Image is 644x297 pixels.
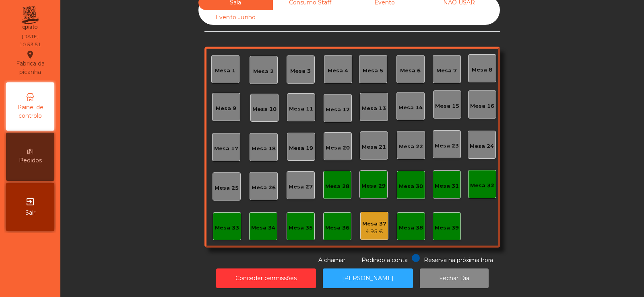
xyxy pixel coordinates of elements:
div: Mesa 17 [214,145,238,153]
button: Fechar Dia [420,268,489,288]
div: Mesa 2 [253,68,274,76]
div: Mesa 9 [216,104,236,113]
div: Mesa 16 [470,102,494,110]
span: A chamar [318,256,345,264]
div: Evento Junho [198,10,273,25]
div: Mesa 15 [435,102,459,110]
div: Mesa 14 [398,104,423,112]
button: Conceder permissões [216,268,316,288]
div: Mesa 12 [326,106,350,114]
div: Mesa 24 [470,142,494,150]
div: Mesa 18 [252,145,276,153]
div: Mesa 37 [362,220,386,228]
div: Mesa 28 [325,182,349,190]
span: Sair [25,209,35,217]
div: Mesa 31 [435,182,459,190]
div: 4.95 € [362,227,386,236]
div: Mesa 35 [289,224,313,232]
div: 10:53:51 [19,41,41,48]
div: Mesa 25 [215,184,239,192]
div: Mesa 1 [215,67,235,75]
div: Mesa 29 [361,182,386,190]
div: Mesa 32 [470,182,494,190]
span: Pedindo a conta [361,256,408,264]
div: Fabrica da picanha [6,50,54,76]
span: Reserva na próxima hora [424,256,493,264]
div: [DATE] [22,33,39,40]
div: Mesa 23 [435,142,459,150]
div: Mesa 38 [399,224,423,232]
div: Mesa 36 [325,224,349,232]
i: exit_to_app [25,197,35,207]
div: Mesa 26 [252,184,276,192]
div: Mesa 33 [215,224,239,232]
div: Mesa 19 [289,144,313,152]
div: Mesa 7 [436,67,457,75]
div: Mesa 39 [435,224,459,232]
div: Mesa 3 [290,67,311,75]
span: Pedidos [19,156,42,165]
div: Mesa 10 [252,105,277,113]
div: Mesa 13 [362,104,386,113]
i: location_on [25,50,35,59]
span: Painel de controlo [8,103,52,120]
div: Mesa 5 [363,67,383,75]
div: Mesa 22 [399,143,423,151]
div: Mesa 20 [326,144,350,152]
button: [PERSON_NAME] [323,268,413,288]
div: Mesa 30 [399,182,423,190]
div: Mesa 4 [328,67,348,75]
div: Mesa 34 [251,224,275,232]
div: Mesa 27 [289,183,313,191]
div: Mesa 6 [400,67,421,75]
div: Mesa 8 [472,66,492,74]
div: Mesa 21 [362,143,386,151]
img: qpiato [20,4,40,32]
div: Mesa 11 [289,105,313,113]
